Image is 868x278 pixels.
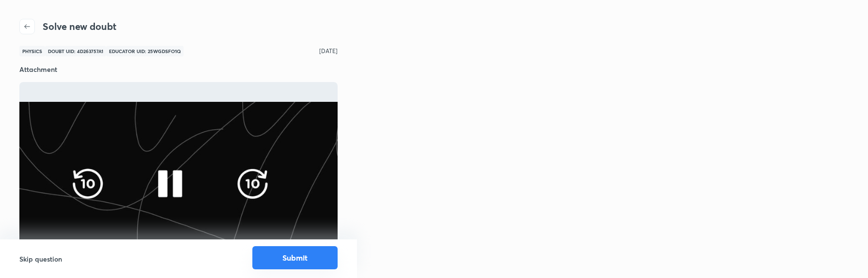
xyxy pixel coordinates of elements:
[319,47,338,56] p: [DATE]
[252,246,338,269] button: Submit
[106,46,184,56] span: Educator UID: 25WGDSFO1Q
[19,46,45,56] span: Physics
[45,46,106,56] span: Doubt UID: 4D263757A1
[19,254,62,264] h6: Skip question
[43,19,116,34] h4: Solve new doubt
[19,102,338,257] img: -
[19,64,338,74] h6: Attachment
